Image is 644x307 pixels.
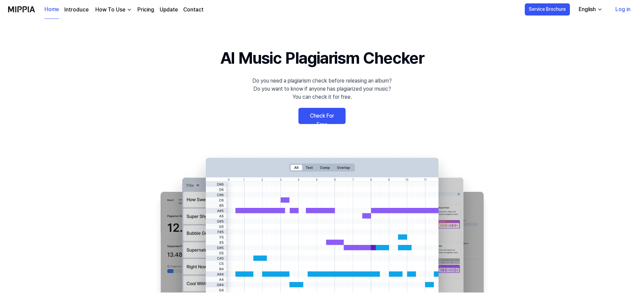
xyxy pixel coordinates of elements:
a: Update [160,6,178,14]
a: Check For Free [298,108,346,124]
div: English [577,5,597,13]
button: Service Brochure [525,3,570,16]
a: Home [44,0,59,19]
img: down [127,7,132,12]
button: English [573,3,607,16]
a: Introduce [64,6,89,14]
h1: AI Music Plagiarism Checker [220,46,424,70]
div: Do you need a plagiarism check before releasing an album? Do you want to know if anyone has plagi... [252,77,392,101]
button: How To Use [94,6,132,14]
div: How To Use [94,6,127,14]
a: Pricing [137,6,154,14]
a: Contact [183,6,203,14]
img: main Image [147,151,497,293]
